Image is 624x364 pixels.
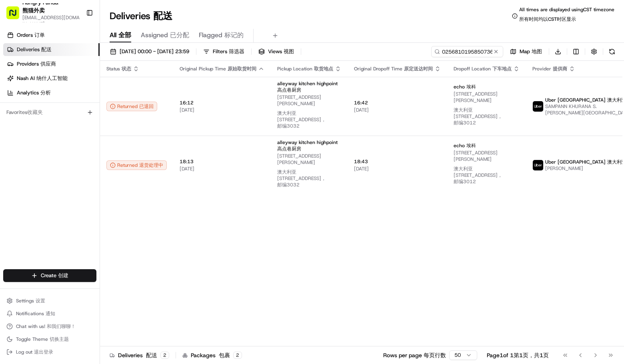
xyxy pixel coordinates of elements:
[606,46,618,57] button: Refresh
[466,142,476,149] span: 埃科
[424,352,446,359] span: 每页行数
[46,310,55,317] span: 通知
[354,100,441,106] span: 16:42
[139,162,163,168] span: 退货处理中
[110,30,131,40] span: All
[213,48,244,55] span: Filters
[110,351,169,359] div: Deliveries
[180,158,264,165] span: 18:13
[466,84,476,90] span: 埃科
[3,334,96,345] button: Toggle Theme 切换主题
[404,66,433,72] span: 原定送达时间
[153,10,172,22] span: 配送
[277,94,341,132] span: [STREET_ADDRESS][PERSON_NAME]
[122,66,131,72] span: 状态
[16,336,69,342] span: Toggle Theme
[492,66,512,72] span: 下车地点
[224,31,244,39] span: 标记的
[3,346,96,358] button: Log out 退出登录
[454,142,476,149] span: echo
[16,298,45,304] span: Settings
[120,48,189,55] span: [DATE] 00:00 - [DATE] 23:59
[3,269,96,282] button: Create 创建
[146,352,157,359] span: 配送
[141,30,189,40] span: Assigned
[532,66,567,72] span: Provider
[200,46,248,57] button: Filters 筛选器
[106,102,157,111] button: Returned 已退回
[277,87,301,93] span: 高点巷厨房
[454,166,502,185] span: 澳大利亚[STREET_ADDRESS]，邮编3012
[17,75,68,82] span: Nash AI
[3,295,96,306] button: Settings 设置
[180,66,256,72] span: Original Pickup Time
[106,66,131,72] span: Status
[277,66,333,72] span: Pickup Location
[17,46,52,53] span: Deliveries
[3,106,96,119] div: Favorites
[16,310,55,317] span: Notifications
[41,46,52,53] span: 配送
[284,48,294,55] span: 视图
[36,298,45,304] span: 设置
[110,10,172,22] h1: Deliveries
[3,72,100,85] a: Nash AI 纳什人工智能
[277,169,326,188] span: 澳大利亚[STREET_ADDRESS]，邮编3032
[314,66,333,72] span: 取货地点
[3,86,100,99] a: Analytics 分析
[3,3,83,22] button: Hungry Panda 熊猫外卖[EMAIL_ADDRESS][DOMAIN_NAME]
[268,48,294,55] span: Views
[277,139,341,152] span: alleyway kitchen highpoint
[180,166,264,172] span: [DATE]
[255,46,298,57] button: Views 视图
[233,352,242,359] div: 2
[139,103,154,110] span: 已退回
[58,272,68,279] span: 创建
[519,6,614,26] span: All times are displayed using CST timezone
[22,14,80,27] button: [EMAIL_ADDRESS][DOMAIN_NAME]
[182,351,242,359] div: Packages
[106,46,193,57] button: [DATE] 00:00 - [DATE] 23:59
[553,66,567,72] span: 提供商
[106,160,167,170] div: Returned
[3,321,96,332] button: Chat with us! 和我们聊聊！
[277,80,341,93] span: alleyway kitchen highpoint
[431,46,503,57] input: Type to search
[454,66,512,72] span: Dropoff Location
[3,43,100,56] a: Deliveries 配送
[160,352,169,359] div: 2
[17,32,45,39] span: Orders
[3,308,96,319] button: Notifications 通知
[180,100,264,106] span: 16:12
[533,101,543,112] img: uber-new-logo.jpeg
[50,336,69,342] span: 切换主题
[17,89,51,96] span: Analytics
[277,146,301,152] span: 高点巷厨房
[277,153,341,191] span: [STREET_ADDRESS][PERSON_NAME]
[3,29,100,42] a: Orders 订单
[506,46,546,57] button: Map 地图
[34,32,45,38] span: 订单
[454,84,476,90] span: echo
[354,107,441,113] span: [DATE]
[170,31,189,39] span: 已分配
[277,110,326,129] span: 澳大利亚[STREET_ADDRESS]，邮编3032
[40,89,51,96] span: 分析
[520,48,542,55] span: Map
[17,60,56,68] span: Providers
[228,66,256,72] span: 原始取货时间
[47,323,76,330] span: 和我们聊聊！
[454,150,520,188] span: [STREET_ADDRESS][PERSON_NAME]
[532,48,542,55] span: 地图
[27,109,43,116] span: 收藏夹
[16,349,53,355] span: Log out
[487,351,549,359] div: Page 1 of 1
[180,107,264,113] span: [DATE]
[106,160,167,170] button: Returned 退货处理中
[533,160,543,170] img: uber-new-logo.jpeg
[118,31,131,39] span: 全部
[229,48,244,55] span: 筛选器
[383,351,446,359] p: Rows per page
[519,16,576,22] span: 所有时间均以CST时区显示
